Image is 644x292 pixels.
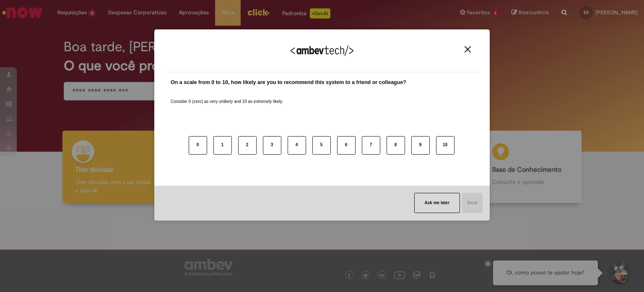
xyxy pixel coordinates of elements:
button: 9 [411,136,430,155]
button: Close [462,46,473,53]
button: 3 [263,136,281,155]
img: Close [465,46,471,53]
button: 2 [238,136,257,155]
button: Ask me later [414,193,460,213]
img: Logo Ambevtech [291,45,353,56]
button: 10 [436,136,454,155]
button: 6 [337,136,356,155]
button: 0 [189,136,207,155]
button: 5 [312,136,331,155]
label: On a scale from 0 to 10, how likely are you to recommend this system to a friend or colleague? [171,79,406,87]
button: 1 [213,136,232,155]
button: 8 [387,136,405,155]
button: 7 [362,136,380,155]
button: 4 [288,136,306,155]
label: Consider 0 (zero) as very unlikely and 10 as extremely likely. [171,89,283,105]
